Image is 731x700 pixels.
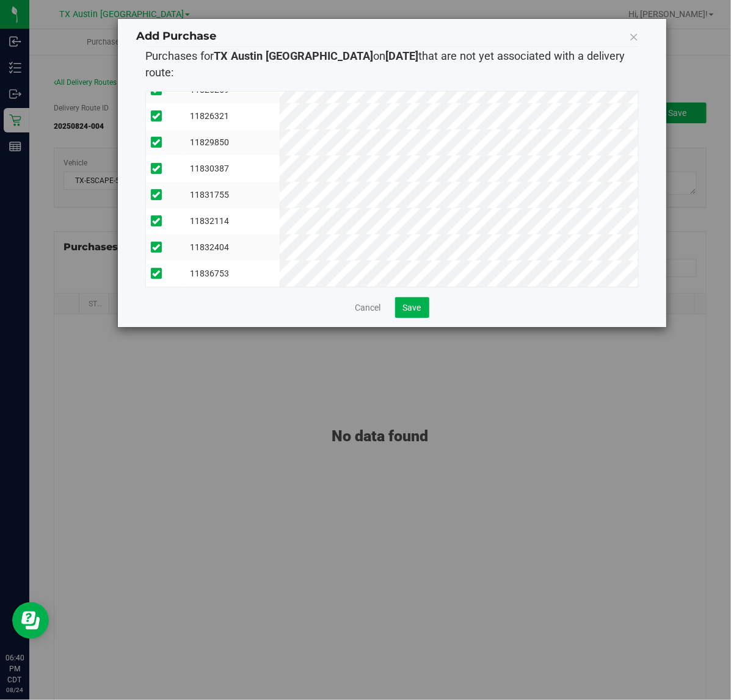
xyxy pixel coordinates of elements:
button: Save [395,297,429,318]
span: Save [403,303,421,312]
td: 11830387 [185,156,279,182]
p: Purchases for on that are not yet associated with a delivery route: [145,48,639,81]
td: 11836753 [185,261,279,287]
strong: TX Austin [GEOGRAPHIC_DATA] [214,49,373,62]
td: 11829850 [185,129,279,156]
td: 11832404 [185,234,279,261]
td: 11831755 [185,182,279,208]
td: 11826321 [185,103,279,129]
span: Add Purchase [136,29,216,43]
a: Cancel [355,301,381,314]
td: 11832114 [185,208,279,234]
strong: [DATE] [385,49,418,62]
iframe: Resource center [12,602,49,639]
